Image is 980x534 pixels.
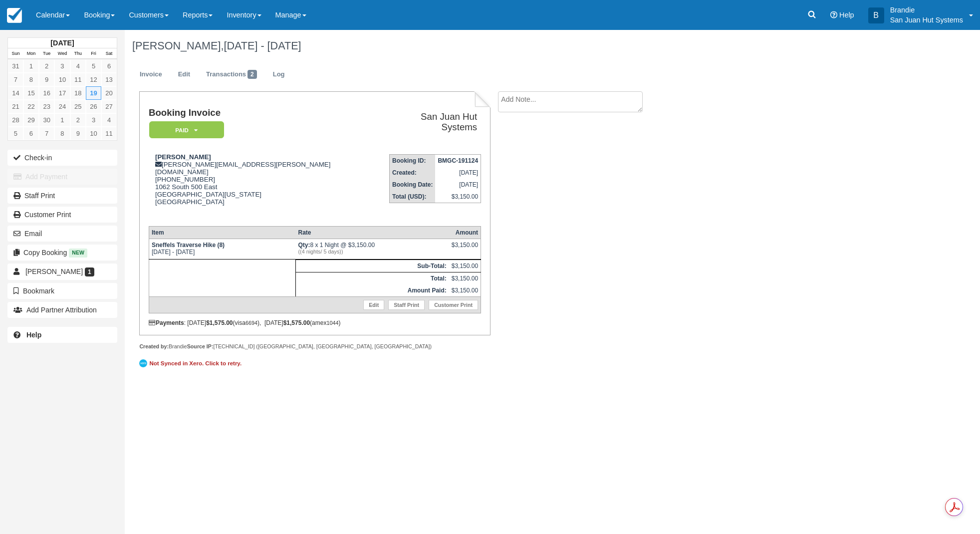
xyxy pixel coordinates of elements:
a: [PERSON_NAME] 1 [7,264,117,279]
button: Check-in [7,150,117,166]
strong: $1,575.00 [206,319,233,326]
a: 1 [54,113,70,127]
td: [DATE] - [DATE] [149,239,295,259]
a: Not Synced in Xero. Click to retry. [139,358,244,369]
small: 6694 [245,320,257,326]
strong: Created by: [139,343,169,349]
a: 5 [8,127,23,140]
a: 10 [54,73,70,86]
span: [PERSON_NAME] [25,267,83,275]
a: Edit [363,300,384,310]
a: Log [265,65,292,84]
a: 9 [70,127,86,140]
a: 13 [101,73,117,86]
a: 10 [86,127,101,140]
a: 18 [70,86,86,100]
a: 5 [86,59,101,73]
b: Help [26,331,41,339]
th: Booking ID: [390,155,436,167]
em: ((4 nights/ 5 days)) [298,249,447,255]
h1: Booking Invoice [149,108,379,118]
a: 6 [101,59,117,73]
th: Amount Paid: [296,284,449,297]
a: 8 [23,73,39,86]
a: Staff Print [388,300,425,310]
button: Add Partner Attribution [7,302,117,318]
a: 22 [23,100,39,113]
a: 21 [8,100,23,113]
a: 16 [39,86,54,100]
button: Email [7,226,117,242]
button: Add Payment [7,169,117,185]
a: 30 [39,113,54,127]
a: Staff Print [7,188,117,204]
a: Customer Print [429,300,478,310]
a: 11 [101,127,117,140]
a: Invoice [132,65,170,84]
a: 9 [39,73,54,86]
span: New [69,249,87,257]
div: B [868,7,884,23]
div: : [DATE] (visa ), [DATE] (amex ) [149,319,481,326]
a: 4 [70,59,86,73]
td: $3,150.00 [449,272,481,284]
a: 7 [39,127,54,140]
small: 1044 [326,320,338,326]
a: 6 [23,127,39,140]
a: Help [7,327,117,343]
strong: [DATE] [50,39,74,47]
a: 19 [86,86,101,100]
button: Bookmark [7,283,117,299]
th: Created: [390,167,436,179]
h1: [PERSON_NAME], [132,40,852,52]
th: Fri [86,48,101,59]
th: Tue [39,48,54,59]
strong: Payments [149,319,184,326]
td: [DATE] [435,167,481,179]
a: 2 [70,113,86,127]
strong: Sneffels Traverse Hike (8) [152,242,225,249]
th: Amount [449,226,481,239]
div: $3,150.00 [452,242,478,257]
th: Mon [23,48,39,59]
th: Sun [8,48,23,59]
a: 8 [54,127,70,140]
a: 27 [101,100,117,113]
th: Item [149,226,295,239]
a: 3 [54,59,70,73]
th: Sub-Total: [296,260,449,272]
a: 11 [70,73,86,86]
strong: [PERSON_NAME] [155,153,211,161]
th: Thu [70,48,86,59]
a: 7 [8,73,23,86]
p: Brandie [890,5,963,15]
a: 12 [86,73,101,86]
th: Total: [296,272,449,284]
strong: Qty [298,242,310,249]
a: 29 [23,113,39,127]
th: Wed [54,48,70,59]
div: Brandie [TECHNICAL_ID] ([GEOGRAPHIC_DATA], [GEOGRAPHIC_DATA], [GEOGRAPHIC_DATA]) [139,343,490,350]
div: [PERSON_NAME][EMAIL_ADDRESS][PERSON_NAME][DOMAIN_NAME] [PHONE_NUMBER] 1062 South 500 East [GEOGRA... [149,153,379,218]
span: 2 [247,70,257,79]
a: 25 [70,100,86,113]
p: San Juan Hut Systems [890,15,963,25]
img: checkfront-main-nav-mini-logo.png [7,8,22,23]
strong: Source IP: [187,343,214,349]
td: 8 x 1 Night @ $3,150.00 [296,239,449,259]
strong: $1,575.00 [283,319,310,326]
td: $3,150.00 [449,260,481,272]
a: Edit [171,65,198,84]
button: Copy Booking New [7,245,117,261]
a: Transactions2 [199,65,264,84]
a: 23 [39,100,54,113]
i: Help [830,11,837,18]
a: 20 [101,86,117,100]
a: Customer Print [7,207,117,223]
span: Help [839,11,854,19]
td: $3,150.00 [435,191,481,203]
span: 1 [85,267,94,276]
a: 17 [54,86,70,100]
a: 28 [8,113,23,127]
a: 15 [23,86,39,100]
